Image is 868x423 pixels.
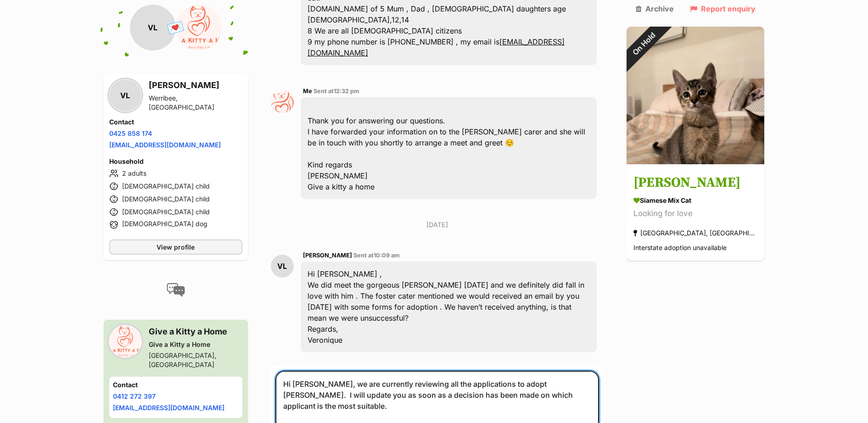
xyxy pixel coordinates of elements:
h3: [PERSON_NAME] [633,173,757,194]
h4: Household [109,157,242,166]
span: 12:32 pm [334,88,359,95]
li: [DEMOGRAPHIC_DATA] child [109,194,242,205]
li: [DEMOGRAPHIC_DATA] dog [109,219,242,230]
div: Looking for love [633,208,757,220]
a: [EMAIL_ADDRESS][DOMAIN_NAME] [113,404,224,412]
div: Give a Kitty a Home [149,340,242,349]
div: VL [271,255,294,278]
span: Sent at [314,88,359,95]
a: [PERSON_NAME] Siamese Mix Cat Looking for love [GEOGRAPHIC_DATA], [GEOGRAPHIC_DATA] Interstate ad... [627,166,764,261]
img: Give a Kitty a Home profile pic [271,90,294,113]
img: Give a Kitty a Home profile pic [176,5,222,50]
span: [PERSON_NAME] [303,252,352,259]
div: [GEOGRAPHIC_DATA], [GEOGRAPHIC_DATA] [633,227,757,239]
img: Give a Kitty a Home profile pic [109,325,141,357]
span: Sent at [353,252,400,259]
img: conversation-icon-4a6f8262b818ee0b60e3300018af0b2d0b884aa5de6e9bcb8d3d4eeb1a70a7c4.svg [167,283,185,297]
div: VL [109,79,141,111]
a: Archive [636,5,674,13]
div: Werribee, [GEOGRAPHIC_DATA] [149,94,242,112]
a: [EMAIL_ADDRESS][DOMAIN_NAME] [109,141,221,149]
div: [GEOGRAPHIC_DATA], [GEOGRAPHIC_DATA] [149,351,242,369]
a: On Hold [627,157,764,166]
span: View profile [157,242,195,252]
span: Me [303,88,312,95]
div: Thank you for answering our questions. I have forwarded your information on to the [PERSON_NAME] ... [301,97,597,199]
a: 0412 272 397 [113,392,156,400]
h4: Contact [113,380,239,390]
li: [DEMOGRAPHIC_DATA] child [109,181,242,192]
span: 10:09 am [374,252,400,259]
div: VL [130,5,176,50]
p: [DATE] [271,220,604,229]
div: Hi [PERSON_NAME] , We did meet the gorgeous [PERSON_NAME] [DATE] and we definitely did fall in lo... [301,262,597,352]
div: Siamese Mix Cat [633,196,757,206]
div: On Hold [614,14,674,74]
li: [DEMOGRAPHIC_DATA] child [109,206,242,217]
span: 💌 [165,18,186,38]
a: Report enquiry [690,5,756,13]
a: View profile [109,239,242,255]
h4: Contact [109,117,242,127]
h3: Give a Kitty a Home [149,325,242,338]
img: Sammy [627,27,764,164]
a: 0425 858 174 [109,129,152,137]
li: 2 adults [109,168,242,179]
span: Interstate adoption unavailable [633,244,727,252]
h3: [PERSON_NAME] [149,79,242,92]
